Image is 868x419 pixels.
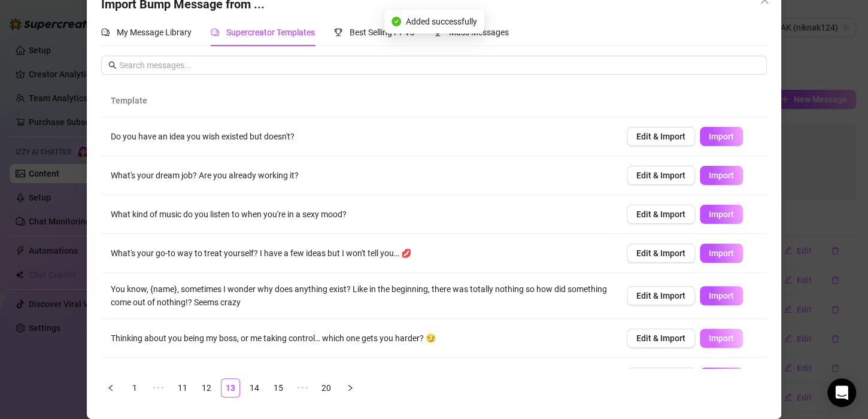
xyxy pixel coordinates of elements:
[101,358,617,397] td: imagine me waiting in bed for you after a long day of work {name} 😇😇
[627,329,695,348] button: Edit & Import
[107,384,114,391] span: left
[334,28,342,37] span: trophy
[293,378,312,397] span: •••
[636,209,685,219] span: Edit & Import
[101,234,617,273] td: What's your go-to way to treat yourself? I have a few ideas but I won't tell you… 💋
[627,166,695,185] button: Edit & Import
[101,84,607,117] th: Template
[293,378,312,397] li: Next 5 Pages
[709,291,734,300] span: Import
[269,379,287,397] a: 15
[149,378,168,397] span: •••
[700,286,743,305] button: Import
[700,244,743,263] button: Import
[173,378,192,397] li: 11
[198,379,216,397] a: 12
[700,127,743,146] button: Import
[211,28,219,37] span: comment
[406,15,477,28] span: Added successfully
[700,329,743,348] button: Import
[221,378,240,397] li: 13
[827,378,856,407] div: Open Intercom Messenger
[627,244,695,263] button: Edit & Import
[101,156,617,195] td: What's your dream job? Are you already working it?
[341,378,360,397] button: right
[627,368,695,387] button: Edit & Import
[700,166,743,185] button: Import
[119,59,760,72] input: Search messages...
[126,379,144,397] a: 1
[101,195,617,234] td: What kind of music do you listen to when you're in a sexy mood?
[317,378,336,397] li: 20
[101,117,617,156] td: Do you have an idea you wish existed but doesn't?
[245,379,263,397] a: 14
[101,378,120,397] button: left
[245,378,264,397] li: 14
[709,132,734,141] span: Import
[101,378,120,397] li: Previous Page
[347,384,354,391] span: right
[101,273,617,319] td: You know, {name}, sometimes I wonder why does anything exist? Like in the beginning, there was to...
[709,209,734,219] span: Import
[226,28,315,37] span: Supercreator Templates
[709,333,734,343] span: Import
[627,205,695,224] button: Edit & Import
[197,378,216,397] li: 12
[636,333,685,343] span: Edit & Import
[108,61,117,69] span: search
[636,248,685,258] span: Edit & Import
[700,205,743,224] button: Import
[117,28,192,37] span: My Message Library
[700,368,743,387] button: Import
[317,379,335,397] a: 20
[125,378,144,397] li: 1
[636,171,685,180] span: Edit & Import
[221,379,239,397] a: 13
[627,286,695,305] button: Edit & Import
[391,17,401,26] span: check-circle
[636,132,685,141] span: Edit & Import
[341,378,360,397] li: Next Page
[627,127,695,146] button: Edit & Import
[709,248,734,258] span: Import
[101,28,110,37] span: comment
[636,291,685,300] span: Edit & Import
[101,319,617,358] td: Thinking about you being my boss, or me taking control… which one gets you harder? 😏
[350,28,414,37] span: Best Selling PPVs
[709,171,734,180] span: Import
[149,378,168,397] li: Previous 5 Pages
[174,379,192,397] a: 11
[269,378,288,397] li: 15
